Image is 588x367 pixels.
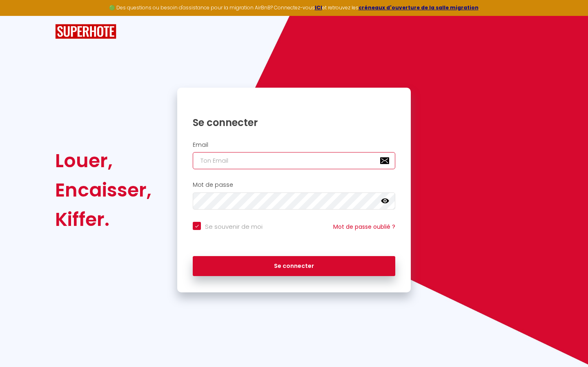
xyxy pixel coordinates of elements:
[193,116,395,129] h1: Se connecter
[55,146,151,175] div: Louer,
[193,141,395,148] h2: Email
[7,3,31,28] button: Ouvrir le widget de chat LiveChat
[359,4,479,11] a: créneaux d'ouverture de la salle migration
[55,24,116,39] img: SuperHote logo
[193,181,395,188] h2: Mot de passe
[193,256,395,276] button: Se connecter
[315,4,322,11] a: ICI
[333,223,395,231] a: Mot de passe oublié ?
[55,175,151,205] div: Encaisser,
[55,205,151,234] div: Kiffer.
[193,152,395,169] input: Ton Email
